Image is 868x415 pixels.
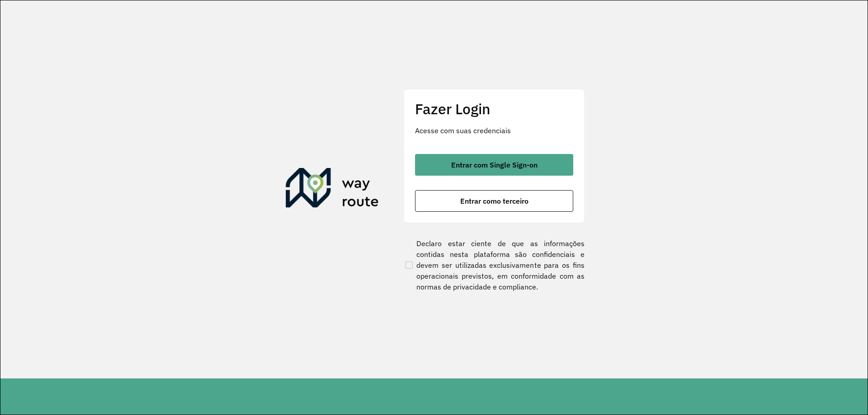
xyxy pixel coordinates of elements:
p: Acesse com suas credenciais [415,125,573,136]
span: Entrar como terceiro [460,197,528,205]
button: button [415,154,573,176]
img: Roteirizador AmbevTech [286,168,379,211]
button: button [415,190,573,212]
span: Entrar com Single Sign-on [451,161,538,168]
label: Declaro estar ciente de que as informações contidas nesta plataforma são confidenciais e devem se... [404,238,585,292]
h2: Fazer Login [415,100,573,117]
